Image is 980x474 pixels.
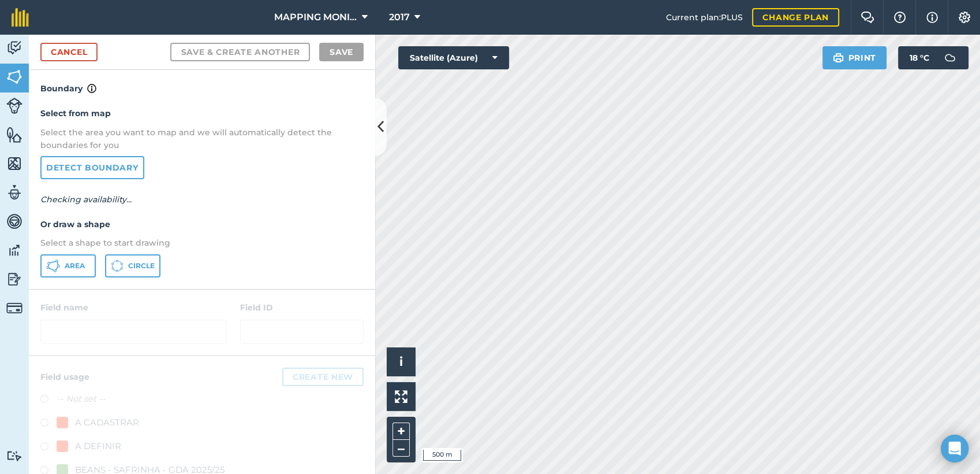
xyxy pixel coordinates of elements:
[6,68,23,86] img: svg+xml;base64,PHN2ZyB4bWxucz0iaHR0cDovL3d3dy53My5vcmcvMjAwMC9zdmciIHdpZHRoPSI1NiIgaGVpZ2h0PSI2MC...
[392,440,410,457] button: –
[6,155,23,172] img: svg+xml;base64,PHN2ZyB4bWxucz0iaHR0cDovL3d3dy53My5vcmcvMjAwMC9zdmciIHdpZHRoPSI1NiIgaGVpZ2h0PSI2MC...
[6,213,23,230] img: svg+xml;base64,PD94bWwgdmVyc2lvbj0iMS4wIiBlbmNvZGluZz0idXRmLTgiPz4KPCEtLSBHZW5lcmF0b3I6IEFkb2JlIE...
[6,242,23,259] img: svg+xml;base64,PD94bWwgdmVyc2lvbj0iMS4wIiBlbmNvZGluZz0idXRmLTgiPz4KPCEtLSBHZW5lcmF0b3I6IEFkb2JlIE...
[6,271,23,288] img: svg+xml;base64,PD94bWwgdmVyc2lvbj0iMS4wIiBlbmNvZGluZz0idXRmLTgiPz4KPCEtLSBHZW5lcmF0b3I6IEFkb2JlIE...
[941,435,968,462] div: Open Intercom Messenger
[6,184,23,201] img: svg+xml;base64,PD94bWwgdmVyc2lvbj0iMS4wIiBlbmNvZGluZz0idXRmLTgiPz4KPCEtLSBHZW5lcmF0b3I6IEFkb2JlIE...
[389,10,410,24] span: 2017
[274,10,357,24] span: MAPPING MONITORAMENTO AGRICOLA
[65,261,85,271] span: Area
[893,12,907,23] img: A question mark icon
[6,39,23,57] img: svg+xml;base64,PD94bWwgdmVyc2lvbj0iMS4wIiBlbmNvZGluZz0idXRmLTgiPz4KPCEtLSBHZW5lcmF0b3I6IEFkb2JlIE...
[40,126,364,152] p: Select the area you want to map and we will automatically detect the boundaries for you
[128,261,155,271] span: Circle
[40,218,364,231] h4: Or draw a shape
[392,423,410,440] button: +
[40,43,98,61] a: Cancel
[40,254,96,277] button: Area
[898,46,968,69] button: 18 °C
[822,46,887,69] button: Print
[910,46,929,69] span: 18 ° C
[395,390,407,403] img: Four arrows, one pointing top left, one top right, one bottom right and the last bottom left
[938,46,962,69] img: svg+xml;base64,PD94bWwgdmVyc2lvbj0iMS4wIiBlbmNvZGluZz0idXRmLTgiPz4KPCEtLSBHZW5lcmF0b3I6IEFkb2JlIE...
[40,236,364,249] p: Select a shape to start drawing
[40,194,132,205] em: Checking availability...
[6,300,23,316] img: svg+xml;base64,PD94bWwgdmVyc2lvbj0iMS4wIiBlbmNvZGluZz0idXRmLTgiPz4KPCEtLSBHZW5lcmF0b3I6IEFkb2JlIE...
[398,46,509,69] button: Satellite (Azure)
[666,11,743,24] span: Current plan : PLUS
[399,354,403,369] span: i
[833,51,844,65] img: svg+xml;base64,PHN2ZyB4bWxucz0iaHR0cDovL3d3dy53My5vcmcvMjAwMC9zdmciIHdpZHRoPSIxOSIgaGVpZ2h0PSIyNC...
[6,450,23,461] img: svg+xml;base64,PD94bWwgdmVyc2lvbj0iMS4wIiBlbmNvZGluZz0idXRmLTgiPz4KPCEtLSBHZW5lcmF0b3I6IEFkb2JlIE...
[861,12,874,23] img: Two speech bubbles overlapping with the left bubble in the forefront
[752,8,839,27] a: Change plan
[29,70,375,95] h4: Boundary
[6,126,23,143] img: svg+xml;base64,PHN2ZyB4bWxucz0iaHR0cDovL3d3dy53My5vcmcvMjAwMC9zdmciIHdpZHRoPSI1NiIgaGVpZ2h0PSI2MC...
[926,10,938,24] img: svg+xml;base64,PHN2ZyB4bWxucz0iaHR0cDovL3d3dy53My5vcmcvMjAwMC9zdmciIHdpZHRoPSIxNyIgaGVpZ2h0PSIxNy...
[170,43,310,61] button: Save & Create Another
[319,43,364,61] button: Save
[40,107,364,120] h4: Select from map
[105,254,160,277] button: Circle
[87,82,96,95] img: svg+xml;base64,PHN2ZyB4bWxucz0iaHR0cDovL3d3dy53My5vcmcvMjAwMC9zdmciIHdpZHRoPSIxNyIgaGVpZ2h0PSIxNy...
[387,347,416,376] button: i
[957,12,971,23] img: A cog icon
[6,98,23,114] img: svg+xml;base64,PD94bWwgdmVyc2lvbj0iMS4wIiBlbmNvZGluZz0idXRmLTgiPz4KPCEtLSBHZW5lcmF0b3I6IEFkb2JlIE...
[40,156,144,179] a: Detect boundary
[12,8,29,27] img: fieldmargin Logo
